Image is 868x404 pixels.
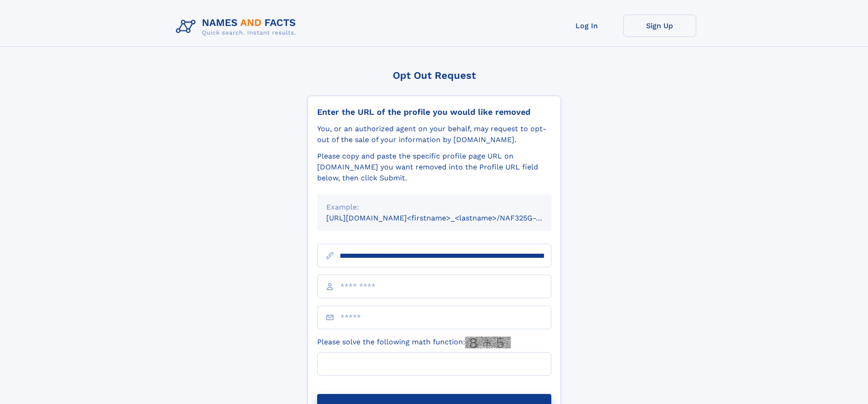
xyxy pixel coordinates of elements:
[308,70,561,81] div: Opt Out Request
[550,15,623,37] a: Log In
[317,151,551,184] div: Please copy and paste the specific profile page URL on [DOMAIN_NAME] you want removed into the Pr...
[172,15,303,39] img: Logo Names and Facts
[326,214,569,222] small: [URL][DOMAIN_NAME]<firstname>_<lastname>/NAF325G-xxxxxxxx
[317,107,551,117] div: Enter the URL of the profile you would like removed
[623,15,696,37] a: Sign Up
[317,123,551,145] div: You, or an authorized agent on your behalf, may request to opt-out of the sale of your informatio...
[317,337,511,348] label: Please solve the following math function:
[326,202,542,213] div: Example:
